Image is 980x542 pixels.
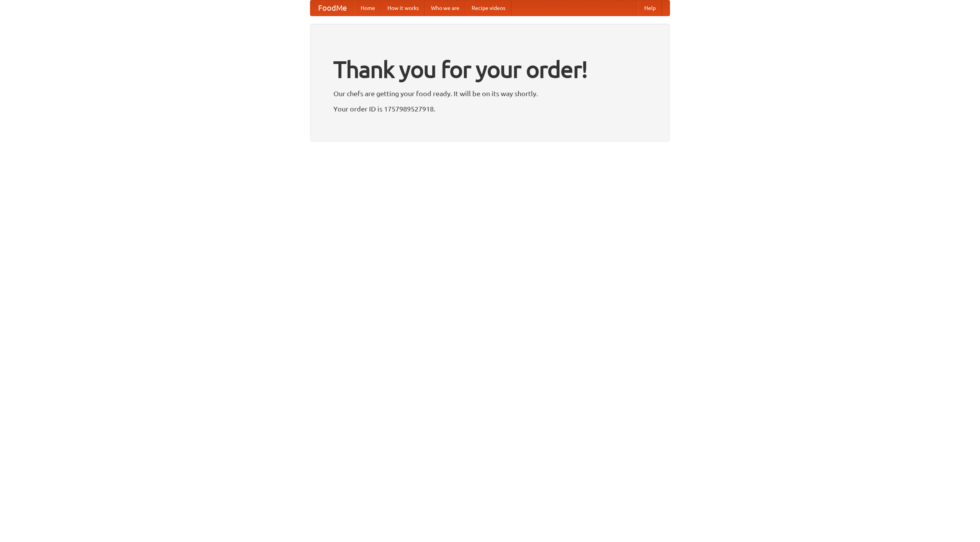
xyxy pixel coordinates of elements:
h1: Thank you for your order! [333,51,647,88]
a: Home [354,0,381,16]
a: How it works [381,0,425,16]
a: FoodMe [310,0,354,16]
a: Recipe videos [465,0,511,16]
a: Who we are [425,0,465,16]
a: Help [638,0,662,16]
p: Your order ID is 1757989527918. [333,103,647,115]
p: Our chefs are getting your food ready. It will be on its way shortly. [333,88,647,99]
